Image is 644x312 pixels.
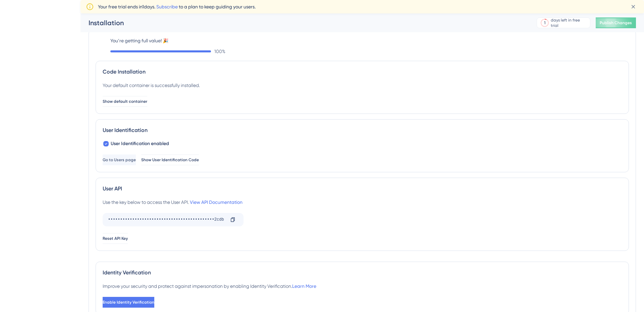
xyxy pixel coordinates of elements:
[98,3,256,11] span: Your free trial ends in 1 days. to a plan to keep guiding your users.
[103,236,128,241] span: Reset API Key
[108,214,225,225] div: ••••••••••••••••••••••••••••••••••••••••••••2cdb
[111,140,169,148] span: User Identification enabled
[103,233,128,244] button: Reset API Key
[103,185,622,193] div: User API
[103,99,147,104] span: Show default container
[596,17,636,28] button: Publish Changes
[103,96,147,107] button: Show default container
[103,81,200,89] div: Your default container is successfully installed.
[190,199,243,205] a: View API Documentation
[103,157,136,163] span: Go to Users page
[103,282,316,290] div: Improve your security and protect against impersonation by enabling Identity Verification.
[544,20,545,26] div: 1
[141,157,199,163] span: Show User Identification Code
[600,20,632,26] span: Publish Changes
[103,126,622,134] div: User Identification
[141,154,199,165] button: Show User Identification Code
[103,297,154,308] button: Enable Identity Verification
[103,269,622,277] div: Identity Verification
[551,17,588,28] div: days left in free trial
[103,300,154,305] span: Enable Identity Verification
[156,4,178,9] a: Subscribe
[89,18,520,28] div: Installation
[292,283,316,289] a: Learn More
[110,37,629,45] label: You’re getting full value! 🎉
[103,154,136,165] button: Go to Users page
[103,68,622,76] div: Code Installation
[103,198,243,206] div: Use the key below to access the User API.
[214,47,225,55] span: 100 %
